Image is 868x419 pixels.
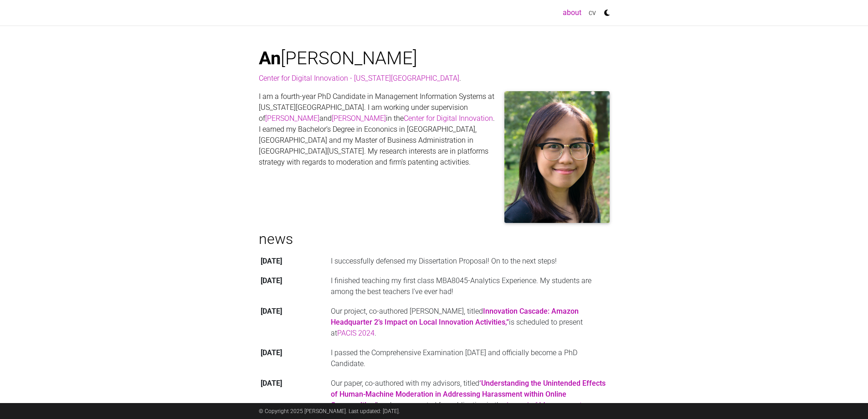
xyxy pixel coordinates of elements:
[329,251,610,271] td: I successfully defensed my Dissertation Proposal! On to the next steps!
[259,47,610,69] h1: [PERSON_NAME]
[329,343,610,374] td: I passed the Comprehensive Examination [DATE] and officially become a PhD Candidate.
[259,271,329,301] th: [DATE]
[259,73,610,84] p: .
[329,271,610,301] td: I finished teaching my first class MBA8045-Analytics Experience. My students are among the best t...
[329,302,610,343] td: Our project, co-authored [PERSON_NAME], titled is scheduled to present at .
[259,302,329,343] th: [DATE]
[259,91,610,168] p: I am a fourth-year PhD Candidate in Management Information Systems at [US_STATE][GEOGRAPHIC_DATA]...
[559,4,585,22] a: about
[259,230,293,248] a: news
[504,91,610,223] img: prof_pic.jpg
[259,343,329,374] th: [DATE]
[252,403,616,419] div: © Copyright 2025 [PERSON_NAME]. Last updated: [DATE].
[585,4,600,22] a: cv
[265,114,319,123] a: [PERSON_NAME]
[337,329,375,337] a: PACIS 2024
[331,379,606,409] a: ‘Understanding the Unintended Effects of Human-Machine Moderation in Addressing Harassment within...
[404,114,493,123] a: Center for Digital Innovation
[259,251,329,271] th: [DATE]
[259,74,459,83] a: Center for Digital Innovation - [US_STATE][GEOGRAPHIC_DATA]
[259,47,281,69] span: An
[332,114,386,123] a: [PERSON_NAME]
